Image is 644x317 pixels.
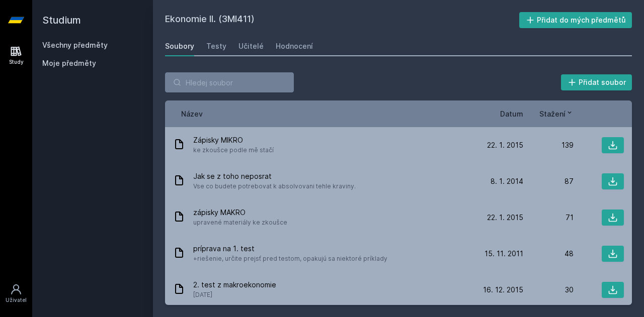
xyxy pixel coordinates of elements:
div: Hodnocení [276,41,313,51]
button: Přidat do mých předmětů [519,12,632,28]
span: Jak se z toho neposrat [193,171,356,181]
div: 71 [523,213,574,223]
span: Zápisky MIKRO [193,135,274,145]
button: Datum [500,109,523,119]
div: 139 [523,140,574,150]
div: Učitelé [238,41,264,51]
span: Moje předměty [42,58,96,68]
span: zápisky MAKRO [193,207,287,218]
a: Testy [206,36,226,56]
span: upravené materiály ke zkoušce [193,218,287,228]
h2: Ekonomie II. (3MI411) [165,12,519,28]
a: Soubory [165,36,194,56]
button: Přidat soubor [561,74,632,90]
span: 22. 1. 2015 [487,213,523,223]
a: Hodnocení [276,36,313,56]
span: ke zkoušce podle mě stačí [193,145,274,155]
div: Testy [206,41,226,51]
span: +riešenie, určite prejsť pred testom, opakujú sa niektoré príklady [193,254,387,264]
div: 87 [523,176,574,186]
a: Study [2,40,30,71]
span: Vse co budete potrebovat k absolvovani tehle kraviny. [193,181,356,191]
span: 15. 11. 2011 [485,249,523,259]
button: Název [181,109,203,119]
span: 16. 12. 2015 [483,285,523,295]
span: 2. test z makroekonomie [193,280,276,290]
div: 30 [523,285,574,295]
div: Soubory [165,41,194,51]
input: Hledej soubor [165,72,294,92]
div: 48 [523,249,574,259]
a: Uživatel [2,278,30,309]
span: 8. 1. 2014 [491,176,523,186]
span: Stažení [539,109,566,119]
span: príprava na 1. test [193,244,387,254]
div: Study [9,58,24,66]
span: [DATE] [193,290,276,300]
a: Učitelé [238,36,264,56]
button: Stažení [539,109,574,119]
div: Uživatel [6,296,27,304]
a: Všechny předměty [42,41,108,49]
span: 22. 1. 2015 [487,140,523,150]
